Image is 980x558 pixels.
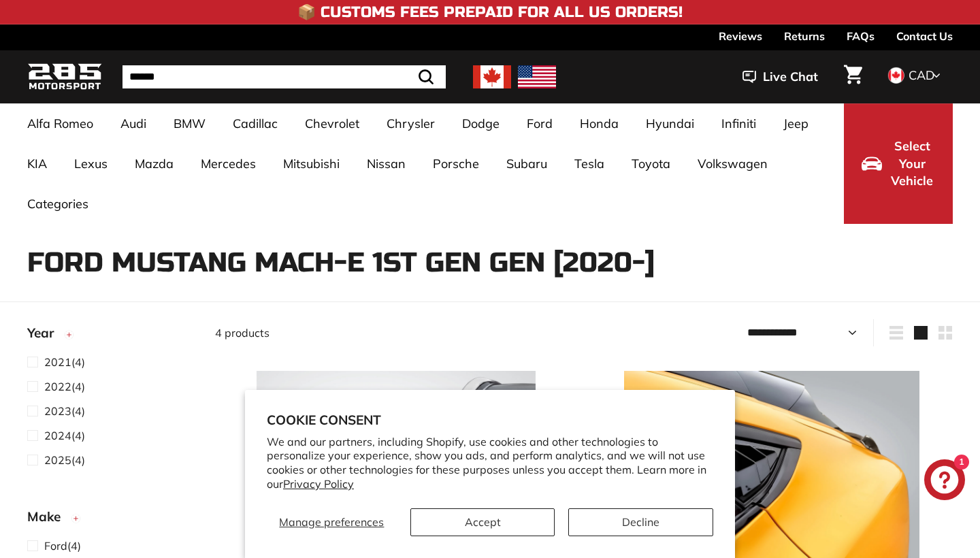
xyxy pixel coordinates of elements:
[44,453,71,467] span: 2025
[784,24,825,48] a: Returns
[836,54,870,100] a: Cart
[267,508,397,536] button: Manage preferences
[267,412,713,428] h2: Cookie consent
[561,144,618,184] a: Tesla
[719,24,762,48] a: Reviews
[373,103,448,144] a: Chrysler
[269,144,353,184] a: Mitsubishi
[14,144,61,184] a: KIA
[44,538,81,554] span: (4)
[44,354,85,370] span: (4)
[44,539,67,553] span: Ford
[27,323,64,343] span: Year
[684,144,781,184] a: Volkswagen
[297,4,683,20] h4: 📦 Customs Fees Prepaid for All US Orders!
[448,103,513,144] a: Dodge
[121,144,187,184] a: Mazda
[844,103,953,224] button: Select Your Vehicle
[283,477,354,491] a: Privacy Policy
[44,355,71,369] span: 2021
[909,67,934,83] span: CAD
[353,144,419,184] a: Nissan
[44,403,85,419] span: (4)
[566,103,632,144] a: Honda
[267,435,713,491] p: We and our partners, including Shopify, use cookies and other technologies to personalize your ex...
[44,380,71,393] span: 2022
[44,378,85,395] span: (4)
[847,24,875,48] a: FAQs
[920,459,969,504] inbox-online-store-chat: Shopify online store chat
[44,404,71,418] span: 2023
[889,137,935,190] span: Select Your Vehicle
[44,452,85,468] span: (4)
[725,60,836,94] button: Live Chat
[14,184,102,224] a: Categories
[27,61,102,93] img: Logo_285_Motorsport_areodynamics_components
[44,429,71,442] span: 2024
[27,507,71,527] span: Make
[215,325,584,341] div: 4 products
[708,103,770,144] a: Infiniti
[410,508,555,536] button: Accept
[27,319,193,353] button: Year
[618,144,684,184] a: Toyota
[160,103,219,144] a: BMW
[419,144,493,184] a: Porsche
[896,24,953,48] a: Contact Us
[107,103,160,144] a: Audi
[291,103,373,144] a: Chevrolet
[122,65,446,88] input: Search
[219,103,291,144] a: Cadillac
[27,503,193,537] button: Make
[770,103,822,144] a: Jeep
[187,144,269,184] a: Mercedes
[44,427,85,444] span: (4)
[279,515,384,529] span: Manage preferences
[568,508,713,536] button: Decline
[763,68,818,86] span: Live Chat
[513,103,566,144] a: Ford
[61,144,121,184] a: Lexus
[27,248,953,278] h1: Ford Mustang Mach-E 1st Gen Gen [2020-]
[14,103,107,144] a: Alfa Romeo
[493,144,561,184] a: Subaru
[632,103,708,144] a: Hyundai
